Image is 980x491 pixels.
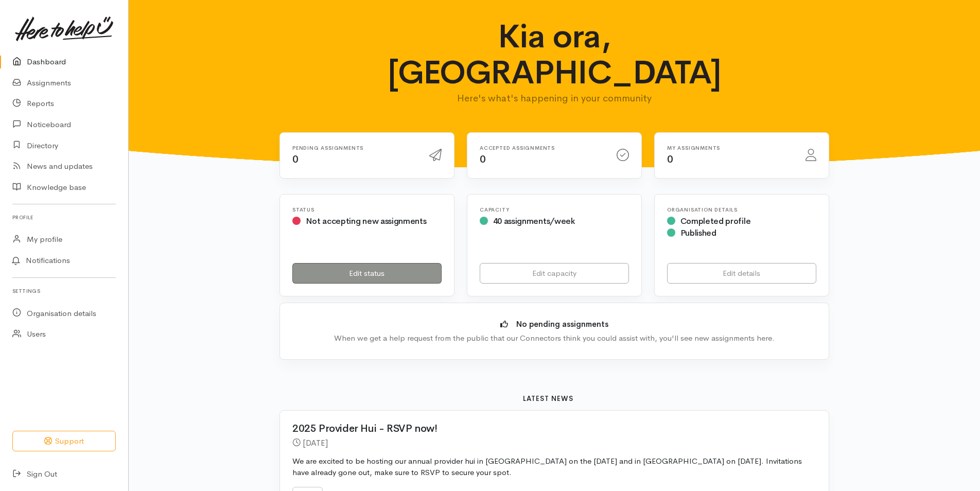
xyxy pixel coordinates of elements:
[12,284,116,298] h6: Settings
[493,216,575,226] span: 40 assignments/week
[292,455,816,479] p: We are excited to be hosting our annual provider hui in [GEOGRAPHIC_DATA] on the [DATE] and in [G...
[12,431,116,452] button: Support
[667,207,816,213] h6: Organisation Details
[354,19,755,91] h1: Kia ora, [GEOGRAPHIC_DATA]
[480,263,629,284] a: Edit capacity
[303,437,328,448] time: [DATE]
[354,91,755,106] p: Here's what's happening in your community
[480,153,486,166] span: 0
[523,394,573,403] b: Latest news
[292,145,417,151] h6: Pending assignments
[292,207,442,213] h6: Status
[480,145,604,151] h6: Accepted assignments
[480,207,629,213] h6: Capacity
[667,145,793,151] h6: My assignments
[292,423,804,434] h2: 2025 Provider Hui - RSVP now!
[295,332,813,344] div: When we get a help request from the public that our Connectors think you could assist with, you'l...
[680,216,751,226] span: Completed profile
[292,263,442,284] a: Edit status
[292,153,299,166] span: 0
[680,227,716,238] span: Published
[516,319,608,329] b: No pending assignments
[306,216,427,226] span: Not accepting new assignments
[667,153,673,166] span: 0
[12,211,116,224] h6: Profile
[667,263,816,284] a: Edit details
